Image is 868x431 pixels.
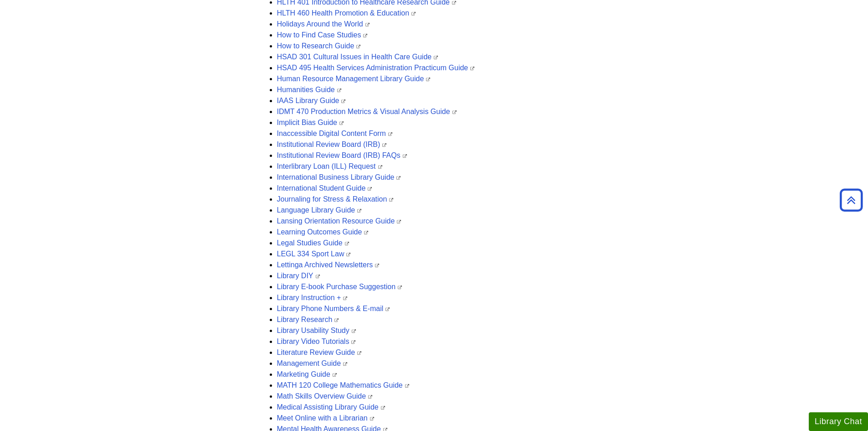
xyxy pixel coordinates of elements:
a: Back to Top [837,194,866,206]
a: HSAD 301 Cultural Issues in Health Care Guide [277,53,438,61]
a: Library Phone Numbers & E-mail [277,305,390,312]
a: Institutional Review Board (IRB) FAQs [277,151,407,159]
a: Library Usability Study [277,327,356,334]
a: International Business Library Guide [277,173,401,181]
a: Holidays Around the World [277,20,370,28]
a: HSAD 495 Health Services Administration Practicum Guide [277,64,475,72]
a: How to Find Case Studies [277,31,368,39]
a: Library DIY [277,272,320,280]
a: Meet Online with a Librarian [277,414,374,422]
a: Inaccessible Digital Content Form [277,130,392,137]
a: International Student Guide [277,184,372,192]
a: Legal Studies Guide [277,239,349,247]
a: Human Resource Management Library Guide [277,75,431,83]
button: Library Chat [809,412,868,431]
a: Lansing Orientation Resource Guide [277,217,401,225]
a: How to Research Guide [277,42,361,50]
a: Implicit Bias Guide [277,119,344,126]
a: Library Research [277,316,339,323]
a: Humanities Guide [277,86,341,93]
a: Library E-book Purchase Suggestion [277,283,402,291]
a: Literature Review Guide [277,348,362,356]
a: HLTH 460 Health Promotion & Education [277,9,416,17]
a: Lettinga Archived Newsletters [277,261,380,269]
a: Journaling for Stress & Relaxation [277,195,394,203]
a: Marketing Guide [277,370,337,378]
a: Library Instruction + [277,294,348,301]
a: Institutional Review Board (IRB) [277,140,387,148]
a: Medical Assisting Library Guide [277,403,385,411]
a: MATH 120 College Mathematics Guide [277,381,409,389]
a: IAAS Library Guide [277,97,346,104]
a: IDMT 470 Production Metrics & Visual Analysis Guide [277,108,457,115]
a: Management Guide [277,359,348,367]
a: Learning Outcomes Guide [277,228,369,236]
a: Library Video Tutorials [277,338,356,345]
a: LEGL 334 Sport Law [277,250,351,258]
a: Interlibrary Loan (ILL) Request [277,162,382,170]
a: Math Skills Overview Guide [277,392,373,400]
a: Language Library Guide [277,206,362,214]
